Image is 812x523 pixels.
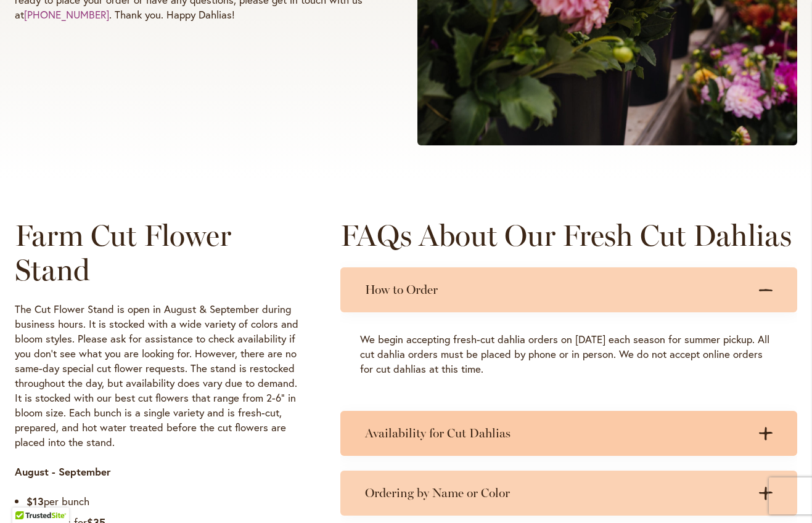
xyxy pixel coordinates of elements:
h2: Farm Cut Flower Stand [15,218,305,287]
summary: How to Order [340,267,797,312]
a: [PHONE_NUMBER] [24,7,109,22]
strong: August - September [15,464,111,479]
h3: How to Order [365,282,748,298]
p: The Cut Flower Stand is open in August & September during business hours. It is stocked with a wi... [15,302,305,450]
h2: FAQs About Our Fresh Cut Dahlias [340,218,797,253]
summary: Ordering by Name or Color [340,471,797,516]
p: We begin accepting fresh-cut dahlia orders on [DATE] each season for summer pickup. All cut dahli... [360,332,777,376]
summary: Availability for Cut Dahlias [340,411,797,456]
h3: Availability for Cut Dahlias [365,426,748,441]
